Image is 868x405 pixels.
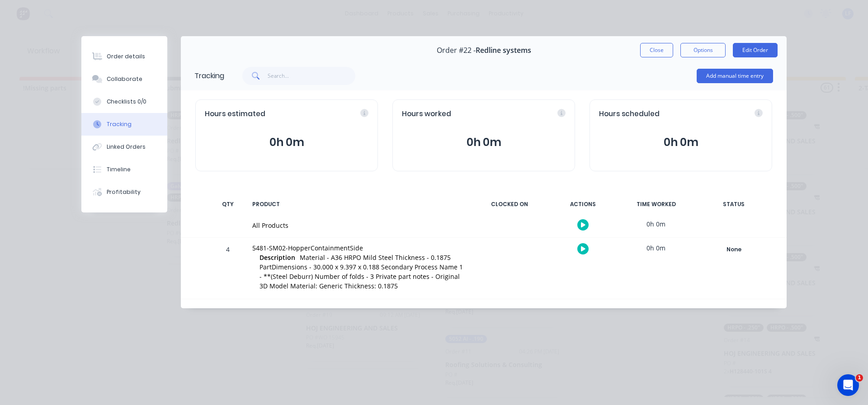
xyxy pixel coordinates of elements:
span: 1 [856,374,863,381]
input: Search... [268,67,356,85]
div: CLOCKED ON [476,195,543,214]
span: Hours scheduled [599,109,660,119]
div: PRODUCT [247,195,470,214]
span: Order #22 - [437,46,476,55]
div: Tracking [194,71,224,81]
div: 5481-SM02-HopperContainmentSide [252,243,465,253]
div: 0h 0m [622,238,690,258]
div: Tracking [107,120,132,128]
button: 0h 0m [599,134,763,151]
div: QTY [214,195,241,214]
div: Linked Orders [107,143,146,151]
button: Tracking [81,113,167,136]
button: 0h 0m [205,134,368,151]
span: Description [259,253,295,262]
div: All Products [252,221,465,230]
div: ACTIONS [549,195,617,214]
button: Close [640,43,673,57]
button: Linked Orders [81,136,167,158]
div: Profitability [107,188,141,196]
button: Options [680,43,726,57]
div: STATUS [695,195,772,214]
button: Order details [81,45,167,68]
div: Timeline [107,165,131,174]
button: Collaborate [81,68,167,90]
button: Add manual time entry [697,69,773,83]
div: None [701,244,766,255]
button: Edit Order [733,43,778,57]
iframe: Intercom live chat [837,374,859,396]
div: Collaborate [107,75,142,83]
span: Material - A36 HRPO Mild Steel Thickness - 0.1875 PartDimensions - 30.000 x 9.397 x 0.188 Seconda... [259,253,463,290]
div: Checklists 0/0 [107,98,146,106]
div: Order details [107,52,145,61]
div: 0h 0m [622,214,690,234]
div: TIME WORKED [622,195,690,214]
button: 0h 0m [402,134,566,151]
button: Checklists 0/0 [81,90,167,113]
span: Hours worked [402,109,451,119]
button: Timeline [81,158,167,181]
span: Redline systems [476,46,531,55]
span: Hours estimated [205,109,265,119]
div: 4 [214,239,241,299]
button: None [701,243,767,256]
button: Profitability [81,181,167,203]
